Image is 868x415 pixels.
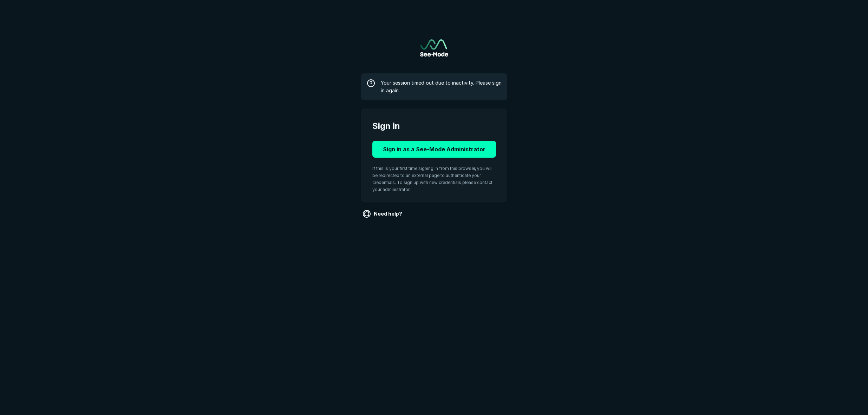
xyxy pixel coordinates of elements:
[420,39,448,57] img: See-Mode Logo
[361,208,405,219] a: Need help?
[372,141,496,158] button: Sign in as a See-Mode Administrator
[420,39,448,57] a: Go to sign in
[381,79,502,94] span: Your session timed out due to inactivity. Please sign in again.
[372,166,492,192] span: If this is your first time signing in from this browser, you will be redirected to an external pa...
[372,120,496,132] span: Sign in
